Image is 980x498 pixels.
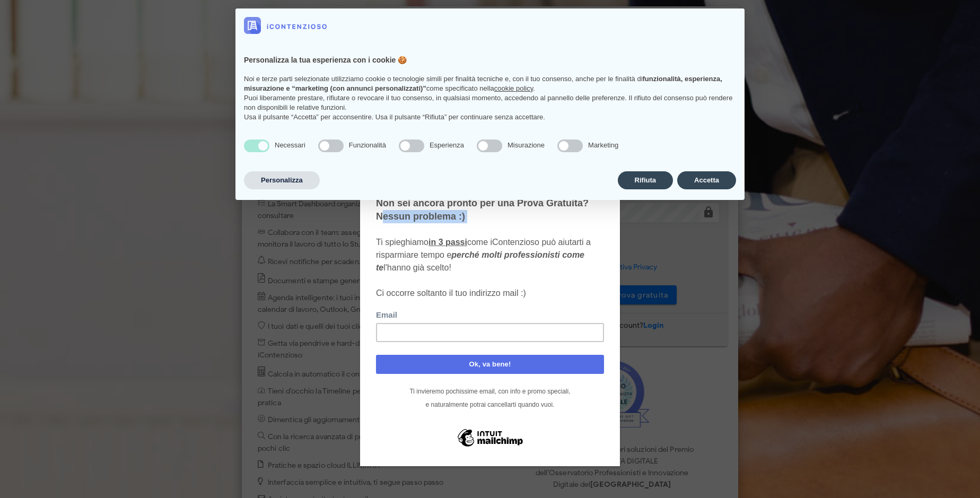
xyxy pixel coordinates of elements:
[618,171,673,189] button: Rifiuta
[16,235,244,248] label: Email
[244,55,736,66] h2: Personalizza la tua esperienza con i cookie 🍪
[68,163,107,172] strong: in 3 passi
[244,93,736,112] p: Puoi liberamente prestare, rifiutare o revocare il tuo consenso, in qualsiasi momento, accedendo ...
[677,171,736,189] button: Accetta
[244,171,320,189] button: Personalizza
[16,123,229,147] span: Non sei ancora pronto per una Prova Gratuita? Nessun problema :)
[49,313,210,334] span: Ti invieremo pochissime email, con info e promo speciali, e naturalmente potrai cancellarti quand...
[97,352,163,378] a: Intuit Mailchimp
[494,84,533,92] a: cookie policy - il link si apre in una nuova scheda
[430,141,464,149] span: Esperienza
[16,176,224,197] strong: perché molti professionisti come te
[507,141,545,149] span: Misurazione
[97,352,163,374] img: Intuit Mailchimp logo
[16,280,244,299] input: Ok, va bene!
[244,75,722,92] strong: funzionalità, esperienza, misurazione e “marketing (con annunci personalizzati)”
[349,141,386,149] span: Funzionalità
[588,141,618,149] span: Marketing
[244,17,327,34] img: logo
[16,163,231,223] span: Ti spieghiamo come iContenzioso può aiutarti a risparmiare tempo e l'hanno già scelto! Ci occorre...
[244,74,736,93] p: Noi e terze parti selezionate utilizziamo cookie o tecnologie simili per finalità tecniche e, con...
[275,141,305,149] span: Necessari
[12,16,73,35] button: Ok, va bene!
[244,112,736,122] p: Usa il pulsante “Accetta” per acconsentire. Usa il pulsante “Rifiuta” per continuare senza accett...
